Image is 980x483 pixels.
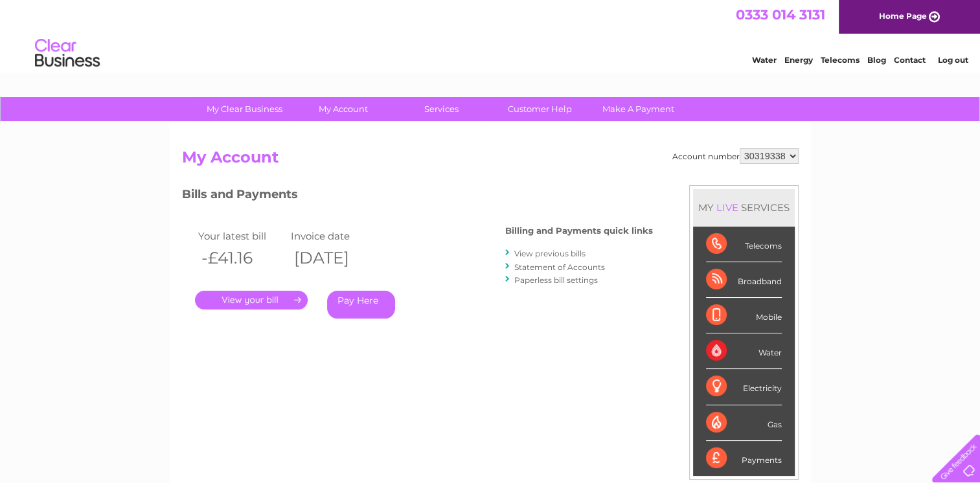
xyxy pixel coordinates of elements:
[585,97,692,121] a: Make A Payment
[706,333,782,369] div: Water
[937,55,968,65] a: Log out
[290,97,396,121] a: My Account
[706,369,782,405] div: Electricity
[288,227,381,245] td: Invoice date
[388,97,495,121] a: Services
[706,262,782,298] div: Broadband
[867,55,886,65] a: Blog
[182,148,799,173] h2: My Account
[195,245,288,271] th: -£41.16
[288,245,381,271] th: [DATE]
[185,7,797,63] div: Clear Business is a trading name of Verastar Limited (registered in [GEOGRAPHIC_DATA] No. 3667643...
[505,226,653,236] h4: Billing and Payments quick links
[752,55,777,65] a: Water
[486,97,593,121] a: Customer Help
[706,441,782,476] div: Payments
[672,148,799,164] div: Account number
[784,55,813,65] a: Energy
[514,249,586,258] a: View previous bills
[195,227,288,245] td: Your latest bill
[706,298,782,333] div: Mobile
[514,262,605,272] a: Statement of Accounts
[706,405,782,441] div: Gas
[191,97,298,121] a: My Clear Business
[821,55,860,65] a: Telecoms
[34,34,100,73] img: logo.png
[714,201,741,214] div: LIVE
[327,291,395,319] a: Pay Here
[195,291,308,309] a: .
[514,275,598,285] a: Paperless bill settings
[706,227,782,262] div: Telecoms
[736,6,825,23] a: 0333 014 3131
[894,55,926,65] a: Contact
[693,189,795,226] div: MY SERVICES
[182,185,653,208] h3: Bills and Payments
